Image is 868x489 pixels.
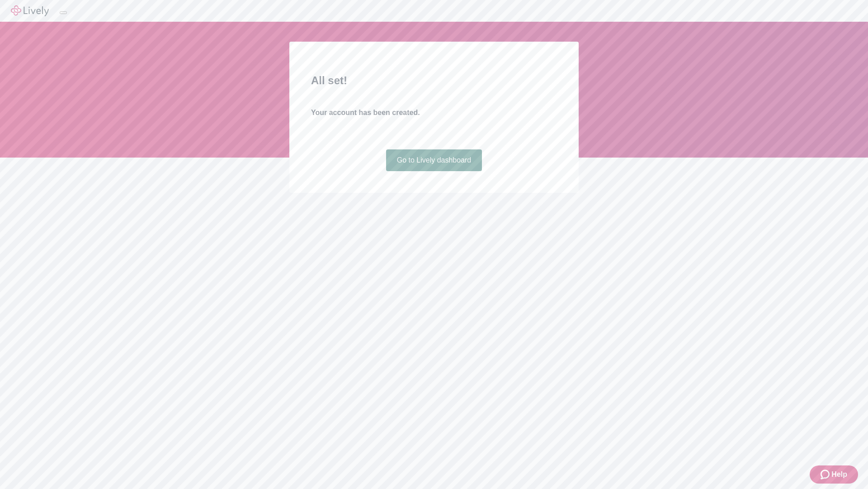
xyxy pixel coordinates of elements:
[311,107,557,118] h4: Your account has been created.
[311,72,557,89] h2: All set!
[386,149,482,171] a: Go to Lively dashboard
[821,469,831,480] svg: Zendesk support icon
[831,469,847,480] span: Help
[11,5,49,16] img: Lively
[810,465,858,484] button: Zendesk support iconHelp
[60,11,67,14] button: Log out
